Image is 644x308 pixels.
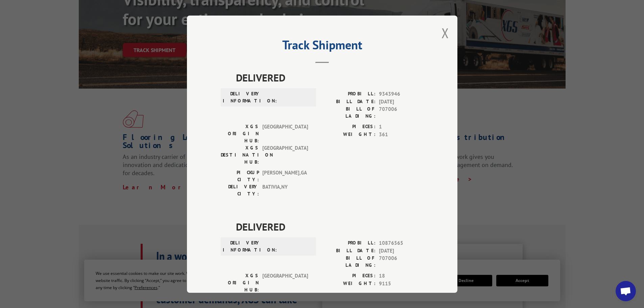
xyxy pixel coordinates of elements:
[322,90,376,98] label: PROBILL:
[262,169,308,183] span: [PERSON_NAME] , GA
[442,24,449,42] button: Close modal
[379,98,424,105] span: [DATE]
[262,144,308,166] span: [GEOGRAPHIC_DATA]
[262,123,308,144] span: [GEOGRAPHIC_DATA]
[221,169,259,183] label: PICKUP CITY:
[236,70,424,85] span: DELIVERED
[322,239,376,247] label: PROBILL:
[379,90,424,98] span: 9343946
[379,247,424,255] span: [DATE]
[322,280,376,287] label: WEIGHT:
[262,183,308,197] span: BATIVIA , NY
[221,183,259,197] label: DELIVERY CITY:
[379,280,424,287] span: 9115
[221,40,424,53] h2: Track Shipment
[262,272,308,293] span: [GEOGRAPHIC_DATA]
[221,123,259,144] label: XGS ORIGIN HUB:
[322,123,376,131] label: PIECES:
[221,144,259,166] label: XGS DESTINATION HUB:
[223,239,261,254] label: DELIVERY INFORMATION:
[223,90,261,104] label: DELIVERY INFORMATION:
[322,247,376,255] label: BILL DATE:
[221,272,259,293] label: XGS ORIGIN HUB:
[322,98,376,105] label: BILL DATE:
[322,272,376,280] label: PIECES:
[616,281,636,301] div: Open chat
[379,123,424,131] span: 1
[322,255,376,269] label: BILL OF LADING:
[379,239,424,247] span: 10876565
[379,131,424,138] span: 361
[236,219,424,234] span: DELIVERED
[379,105,424,120] span: 707006
[322,105,376,120] label: BILL OF LADING:
[322,131,376,138] label: WEIGHT:
[379,255,424,269] span: 707006
[379,272,424,280] span: 18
